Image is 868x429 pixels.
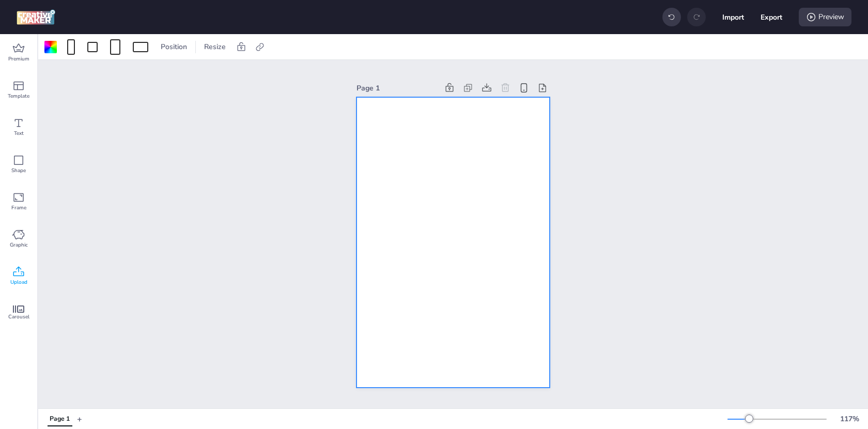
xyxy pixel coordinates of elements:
[202,41,228,52] span: Resize
[77,410,82,428] button: +
[42,410,77,428] div: Tabs
[8,55,29,63] span: Premium
[799,8,851,26] div: Preview
[50,415,70,424] div: Page 1
[11,204,26,212] span: Frame
[17,9,55,25] img: logo Creative Maker
[159,41,189,52] span: Position
[8,92,29,100] span: Template
[10,241,28,249] span: Graphic
[761,6,782,28] button: Export
[10,278,27,286] span: Upload
[11,166,26,175] span: Shape
[722,6,744,28] button: Import
[357,83,438,94] div: Page 1
[8,313,29,321] span: Carousel
[837,413,862,424] div: 117 %
[14,129,24,137] span: Text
